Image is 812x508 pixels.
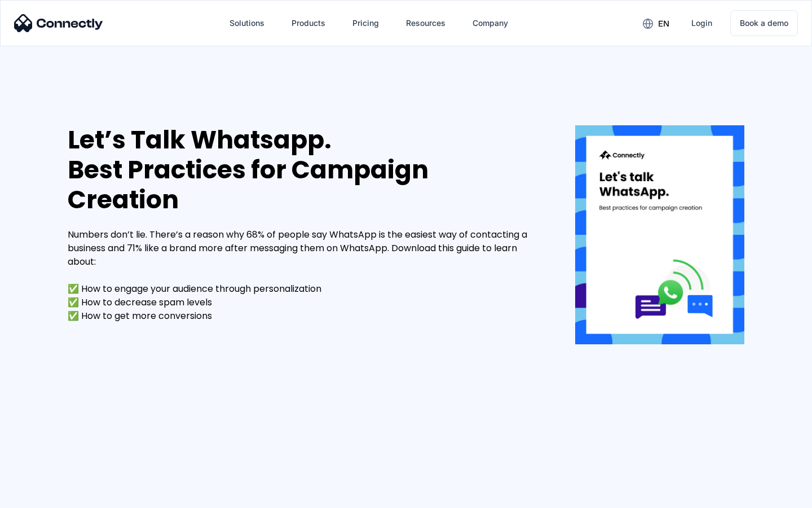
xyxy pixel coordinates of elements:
img: Connectly Logo [14,14,103,32]
a: Book a demo [730,10,798,36]
div: Products [292,15,325,31]
a: Pricing [343,10,388,37]
div: Resources [406,15,445,31]
aside: Language selected: English [11,488,68,504]
a: Login [682,10,721,37]
ul: Language list [23,488,68,504]
div: en [658,16,669,32]
div: Numbers don’t lie. There’s a reason why 68% of people say WhatsApp is the easiest way of contacti... [68,228,541,323]
div: Solutions [230,15,264,31]
div: Login [691,15,712,31]
div: Let’s Talk Whatsapp. Best Practices for Campaign Creation [68,125,541,214]
div: Company [473,15,508,31]
div: Pricing [352,15,379,31]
